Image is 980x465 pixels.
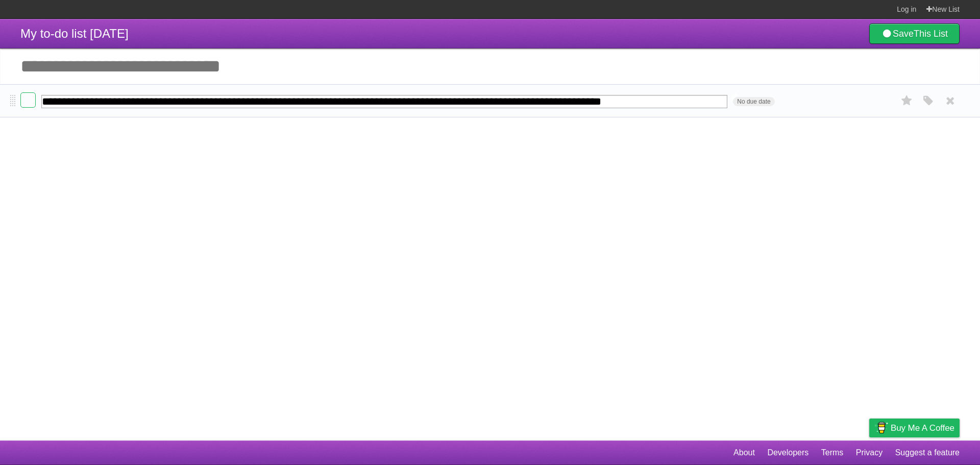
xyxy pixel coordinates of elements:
a: Developers [767,443,808,462]
label: Done [20,92,36,108]
label: Star task [897,92,917,109]
a: Suggest a feature [895,443,960,462]
a: Buy me a coffee [869,419,960,437]
img: Buy me a coffee [874,419,888,436]
a: Terms [821,443,844,462]
span: No due date [733,97,774,106]
span: Buy me a coffee [891,419,954,437]
a: About [733,443,755,462]
span: My to-do list [DATE] [20,27,129,40]
a: SaveThis List [869,23,960,44]
a: Privacy [856,443,883,462]
b: This List [914,29,948,39]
